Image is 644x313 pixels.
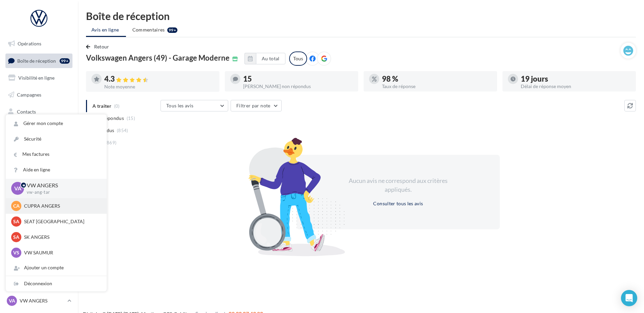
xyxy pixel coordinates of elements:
[86,11,636,21] div: Boîte de réception
[231,100,282,111] button: Filtrer par note
[94,44,109,49] span: Retour
[6,276,107,291] div: Déconnexion
[4,138,74,152] a: Calendrier
[621,290,637,306] div: Open Intercom Messenger
[521,75,630,83] div: 19 jours
[18,75,55,81] span: Visibilité en ligne
[17,58,56,63] span: Boîte de réception
[27,189,96,195] p: vw-ang-tar
[18,41,41,46] span: Opérations
[13,218,19,225] span: SA
[127,116,135,121] span: (15)
[289,51,307,66] div: Tous
[4,37,74,51] a: Opérations
[13,203,20,209] span: CA
[244,53,285,64] button: Au total
[86,54,230,62] span: Volkswagen Angers (49) - Garage Moderne
[14,185,21,192] span: VA
[104,84,214,89] div: Note moyenne
[17,92,41,98] span: Campagnes
[4,121,74,135] a: Médiathèque
[6,116,107,131] a: Gérer mon compte
[17,108,36,114] span: Contacts
[6,131,107,147] a: Sécurité
[4,71,74,85] a: Visibilité en ligne
[24,234,99,241] p: SK ANGERS
[6,147,107,162] a: Mes factures
[132,26,165,33] span: Commentaires
[6,162,107,178] a: Aide en ligne
[256,53,285,64] button: Au total
[4,88,74,102] a: Campagnes
[4,105,74,119] a: Contacts
[24,249,99,256] p: VW SAUMUR
[105,140,117,145] span: (869)
[167,27,177,33] div: 99+
[521,84,630,89] div: Délai de réponse moyen
[160,100,228,111] button: Tous les avis
[6,260,107,275] div: Ajouter un compte
[243,75,353,83] div: 15
[86,43,112,51] button: Retour
[4,155,74,175] a: PLV et print personnalisable
[104,75,214,83] div: 4.3
[24,203,99,209] p: CUPRA ANGERS
[4,54,74,68] a: Boîte de réception99+
[340,176,456,194] div: Aucun avis ne correspond aux critères appliqués.
[382,75,492,83] div: 98 %
[24,218,99,225] p: SEAT [GEOGRAPHIC_DATA]
[166,103,194,108] span: Tous les avis
[13,234,19,241] span: SA
[382,84,492,89] div: Taux de réponse
[27,182,96,189] p: VW ANGERS
[13,249,19,256] span: VS
[92,115,124,122] span: Non répondus
[60,58,70,64] div: 99+
[5,294,72,307] a: VA VW ANGERS
[370,200,426,208] button: Consulter tous les avis
[20,297,65,304] p: VW ANGERS
[117,128,128,133] span: (854)
[243,84,353,89] div: [PERSON_NAME] non répondus
[4,178,74,197] a: Campagnes DataOnDemand
[9,297,15,304] span: VA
